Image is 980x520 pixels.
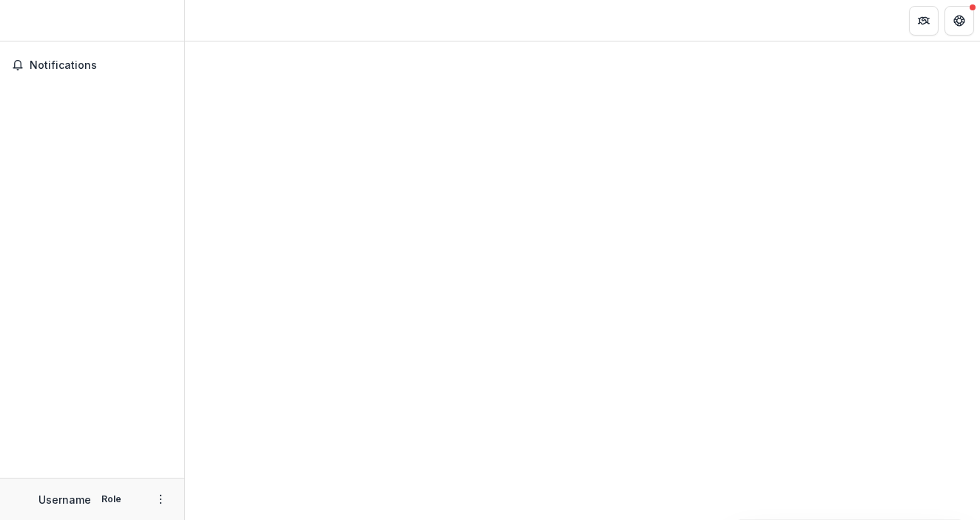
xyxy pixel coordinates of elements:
[38,492,91,507] p: Username
[944,6,974,36] button: Get Help
[152,490,170,508] button: More
[97,493,126,506] p: Role
[909,6,939,36] button: Partners
[30,59,172,72] span: Notifications
[6,53,178,77] button: Notifications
